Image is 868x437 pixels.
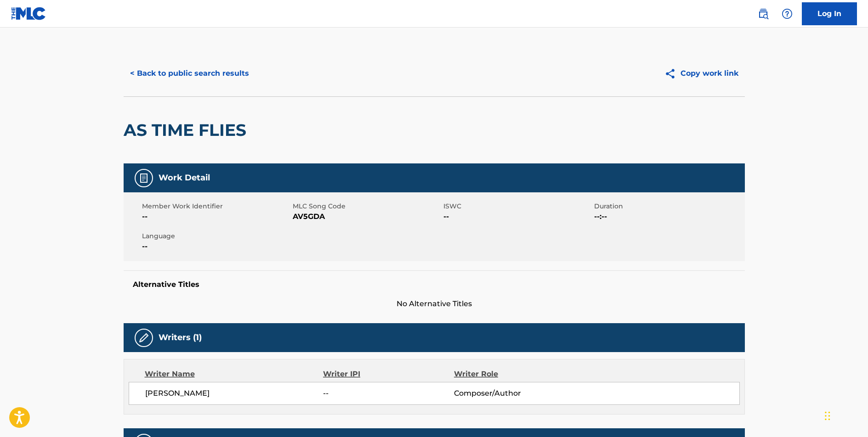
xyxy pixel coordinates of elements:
img: search [758,8,769,19]
img: Copy work link [664,68,681,79]
span: MLC Song Code [293,202,441,211]
span: -- [323,388,454,399]
h2: AS TIME FLIES [124,120,251,140]
span: No Alternative Titles [124,298,745,309]
div: Drag [825,402,830,430]
div: Writer Role [454,369,573,380]
a: Public Search [754,5,772,23]
span: Language [142,231,290,241]
div: Writer Name [145,369,323,380]
div: Help [778,5,796,23]
img: MLC Logo [11,7,46,20]
button: < Back to public search results [124,62,255,85]
span: Duration [594,202,743,211]
span: Member Work Identifier [142,202,290,211]
h5: Work Detail [159,173,210,183]
div: Writer IPI [323,369,454,380]
h5: Writers (1) [159,332,202,343]
iframe: Chat Widget [822,393,868,437]
span: Composer/Author [454,388,573,399]
img: help [782,8,793,19]
span: -- [443,211,592,222]
span: ISWC [443,202,592,211]
a: Log In [802,2,857,25]
h5: Alternative Titles [133,280,736,289]
button: Copy work link [658,62,745,85]
img: Writers [138,332,149,343]
span: -- [142,211,290,222]
img: Work Detail [138,173,149,184]
span: [PERSON_NAME] [145,388,323,399]
span: AV5GDA [293,211,441,222]
span: --:-- [594,211,743,222]
span: -- [142,241,290,252]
